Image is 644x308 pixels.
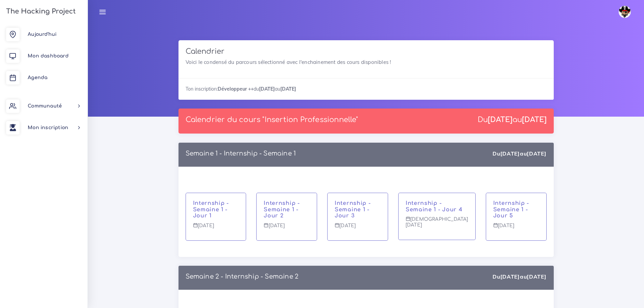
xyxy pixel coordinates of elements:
a: Internship - Semaine 1 - Jour 3 [335,200,371,219]
strong: [DATE] [522,116,547,124]
span: Mon dashboard [28,53,69,58]
a: Semaine 2 - Internship - Semaine 2 [186,273,299,280]
a: Internship - Semaine 1 - Jour 4 [406,200,462,213]
div: Du au [478,116,547,124]
span: Aujourd'hui [28,32,56,37]
p: [DATE] [264,223,310,234]
div: Du au [493,150,546,158]
strong: [DATE] [488,116,512,124]
strong: [DATE] [527,150,546,157]
img: avatar [619,6,631,18]
p: Calendrier du cours "Insertion Professionnelle" [186,116,358,124]
a: Internship - Semaine 1 - Jour 2 [264,200,300,219]
div: Du au [493,273,546,281]
p: [DATE] [193,223,239,234]
strong: [DATE] [527,273,546,280]
strong: [DATE] [280,86,296,92]
p: [DATE] [335,223,381,234]
h3: Calendrier [186,47,547,56]
span: Communauté [28,103,62,109]
span: Mon inscription [28,125,68,130]
h3: The Hacking Project [4,8,76,15]
a: Internship - Semaine 1 - Jour 5 [493,200,529,219]
strong: Développeur ++ [218,86,254,92]
a: Semaine 1 - Internship - Semaine 1 [186,150,296,157]
strong: [DATE] [500,150,520,157]
p: Voici le condensé du parcours sélectionné avec l'enchainement des cours disponibles ! [186,58,547,66]
span: Agenda [28,75,47,80]
strong: [DATE] [500,273,520,280]
strong: [DATE] [259,86,275,92]
p: [DATE] [493,223,539,234]
div: Ton inscription: du au [178,78,554,99]
p: [DEMOGRAPHIC_DATA][DATE] [406,216,468,233]
a: Internship - Semaine 1 - Jour 1 [193,200,229,219]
